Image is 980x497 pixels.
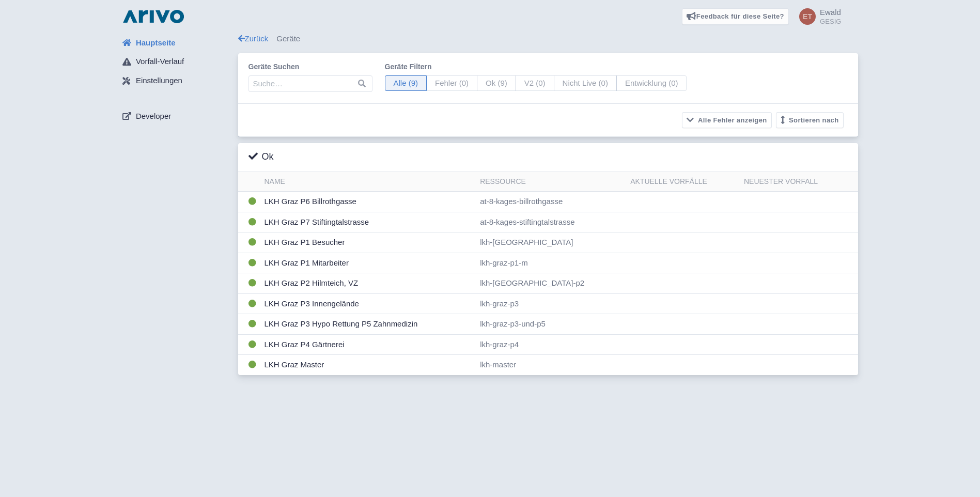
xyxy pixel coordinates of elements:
[136,111,171,122] span: Developer
[260,334,476,355] td: LKH Graz P4 Gärtnerei
[626,172,740,192] th: Aktuelle Vorfälle
[793,8,842,25] a: Ewald GESIG
[682,8,789,25] a: Feedback für diese Seite?
[238,34,269,43] a: Zurück
[114,106,238,126] a: Developer
[476,192,626,212] td: at-8-kages-billrothgasse
[248,61,372,72] label: Geräte suchen
[385,75,427,91] span: Alle (9)
[740,172,858,192] th: Neuester Vorfall
[554,75,617,91] span: Nicht Live (0)
[476,314,626,335] td: lkh-graz-p3-und-p5
[114,71,238,91] a: Einstellungen
[136,75,182,87] span: Einstellungen
[136,56,184,68] span: Vorfall-Verlauf
[260,212,476,232] td: LKH Graz P7 Stiftingtalstrasse
[476,232,626,253] td: lkh-[GEOGRAPHIC_DATA]
[776,112,844,128] button: Sortieren nach
[820,18,842,25] small: GESIG
[238,33,858,45] div: Geräte
[385,61,687,72] label: Geräte filtern
[114,33,238,53] a: Hauptseite
[114,52,238,72] a: Vorfall-Verlauf
[260,293,476,314] td: LKH Graz P3 Innengelände
[248,75,372,92] input: Suche…
[476,212,626,232] td: at-8-kages-stiftingtalstrasse
[120,8,186,25] img: logo
[476,293,626,314] td: lkh-graz-p3
[616,75,687,91] span: Entwicklung (0)
[260,192,476,212] td: LKH Graz P6 Billrothgasse
[260,253,476,273] td: LKH Graz P1 Mitarbeiter
[516,75,554,91] span: V2 (0)
[476,355,626,375] td: lkh-master
[248,151,274,163] h3: Ok
[476,172,626,192] th: Ressource
[477,75,516,91] span: Ok (9)
[476,273,626,294] td: lkh-[GEOGRAPHIC_DATA]-p2
[476,253,626,273] td: lkh-graz-p1-m
[682,112,772,128] button: Alle Fehler anzeigen
[260,172,476,192] th: Name
[820,8,841,17] span: Ewald
[260,355,476,375] td: LKH Graz Master
[136,37,176,49] span: Hauptseite
[426,75,477,91] span: Fehler (0)
[260,232,476,253] td: LKH Graz P1 Besucher
[476,334,626,355] td: lkh-graz-p4
[260,273,476,294] td: LKH Graz P2 Hilmteich, VZ
[260,314,476,335] td: LKH Graz P3 Hypo Rettung P5 Zahnmedizin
